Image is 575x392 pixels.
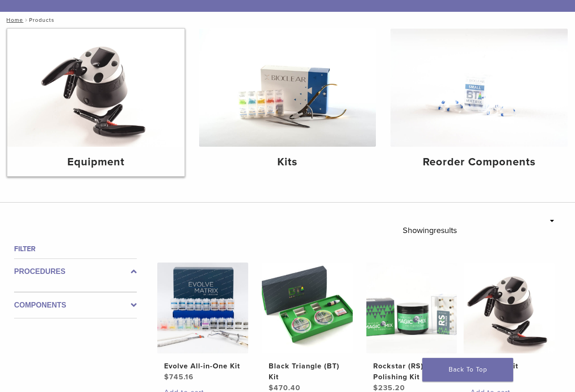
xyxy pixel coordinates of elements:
[464,263,555,353] img: HeatSync Kit
[14,266,137,277] label: Procedures
[15,154,177,170] h4: Equipment
[262,263,353,353] img: Black Triangle (BT) Kit
[157,263,248,353] img: Evolve All-in-One Kit
[14,300,137,311] label: Components
[199,29,376,147] img: Kits
[269,361,346,382] h2: Black Triangle (BT) Kit
[7,29,185,147] img: Equipment
[164,372,194,382] bdi: 745.16
[4,17,23,23] a: Home
[422,358,513,382] a: Back To Top
[206,154,369,170] h4: Kits
[390,29,568,176] a: Reorder Components
[199,29,376,176] a: Kits
[23,18,29,22] span: /
[157,263,248,382] a: Evolve All-in-One KitEvolve All-in-One Kit $745.16
[164,361,241,372] h2: Evolve All-in-One Kit
[398,154,560,170] h4: Reorder Components
[14,243,137,254] h4: Filter
[164,372,169,382] span: $
[464,263,555,382] a: HeatSync KitHeatSync Kit $1,041.70
[366,263,457,353] img: Rockstar (RS) Polishing Kit
[390,29,568,147] img: Reorder Components
[373,361,450,382] h2: Rockstar (RS) Polishing Kit
[403,221,457,240] p: Showing results
[7,29,185,176] a: Equipment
